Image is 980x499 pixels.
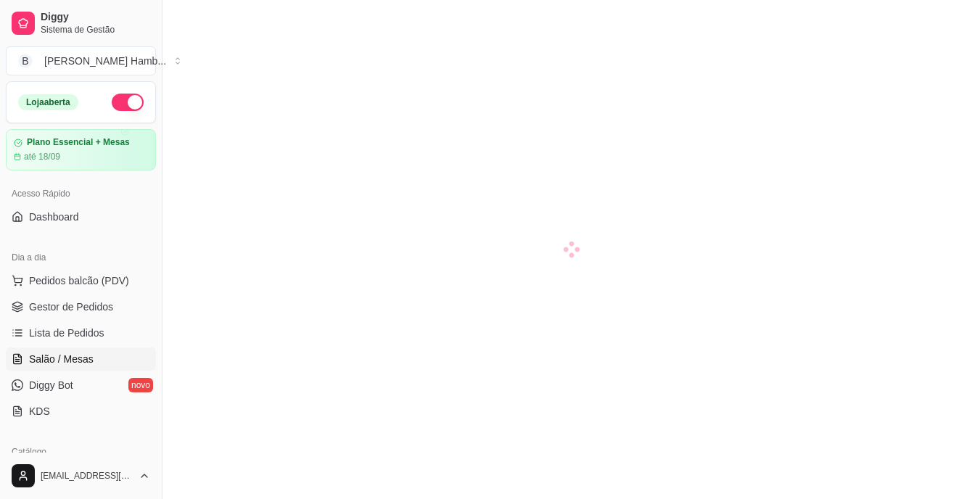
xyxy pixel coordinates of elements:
[18,54,33,68] span: B
[29,404,50,418] span: KDS
[112,94,144,111] button: Alterar Status
[29,352,94,366] span: Salão / Mesas
[41,24,150,36] span: Sistema de Gestão
[29,300,113,314] span: Gestor de Pedidos
[6,458,156,493] button: [EMAIL_ADDRESS][DOMAIN_NAME]
[6,246,156,269] div: Dia a dia
[6,6,156,41] a: DiggySistema de Gestão
[27,137,130,148] article: Plano Essencial + Mesas
[29,326,104,340] span: Lista de Pedidos
[41,11,150,24] span: Diggy
[6,205,156,228] a: Dashboard
[6,269,156,292] button: Pedidos balcão (PDV)
[6,347,156,371] a: Salão / Mesas
[24,151,60,162] article: até 18/09
[6,321,156,345] a: Lista de Pedidos
[18,94,78,110] div: Loja aberta
[41,470,133,482] span: [EMAIL_ADDRESS][DOMAIN_NAME]
[29,378,73,392] span: Diggy Bot
[44,54,166,68] div: [PERSON_NAME] Hamb ...
[29,273,129,288] span: Pedidos balcão (PDV)
[6,295,156,318] a: Gestor de Pedidos
[6,129,156,170] a: Plano Essencial + Mesasaté 18/09
[6,182,156,205] div: Acesso Rápido
[6,374,156,397] a: Diggy Botnovo
[6,46,156,75] button: Select a team
[6,440,156,463] div: Catálogo
[29,210,79,224] span: Dashboard
[6,400,156,423] a: KDS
